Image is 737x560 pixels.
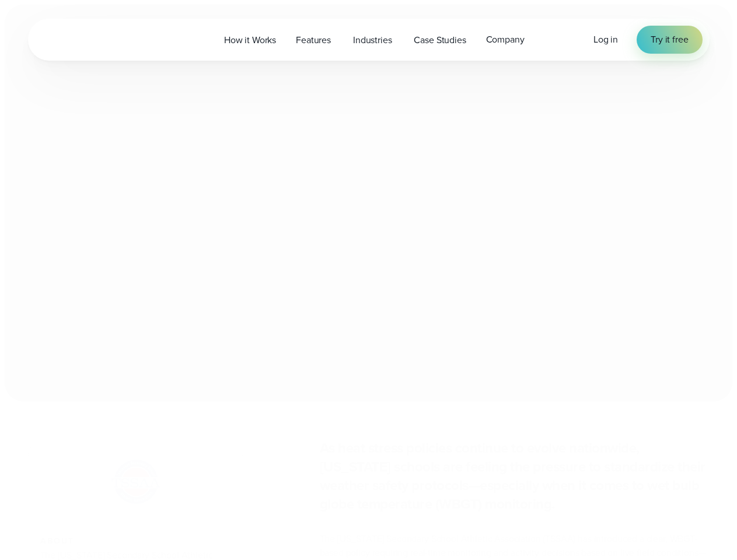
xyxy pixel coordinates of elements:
[296,33,331,47] span: Features
[353,33,392,47] span: Industries
[414,33,466,47] span: Case Studies
[651,33,688,47] span: Try it free
[486,33,525,47] span: Company
[214,28,286,52] a: How it Works
[593,33,618,46] span: Log in
[637,26,702,54] a: Try it free
[404,28,476,52] a: Case Studies
[224,33,276,47] span: How it Works
[593,33,618,47] a: Log in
